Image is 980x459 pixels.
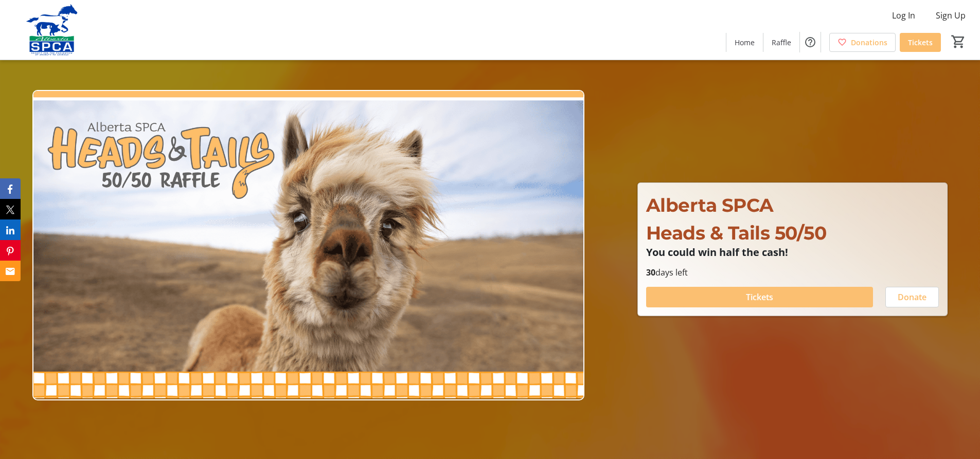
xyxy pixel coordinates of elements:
button: Sign Up [928,7,974,24]
p: You could win half the cash! [646,247,939,258]
span: Tickets [908,37,933,48]
span: Log In [892,9,915,22]
a: Raffle [763,33,799,52]
button: Help [800,32,821,52]
span: Raffle [772,37,791,48]
button: Log In [884,7,923,24]
span: Tickets [746,291,773,303]
a: Home [726,33,763,52]
button: Donate [885,287,939,307]
span: Donate [898,291,926,303]
p: days left [646,266,939,279]
a: Donations [829,33,896,52]
img: Alberta SPCA's Logo [6,4,98,56]
span: Alberta SPCA [646,194,774,216]
a: Tickets [900,33,941,52]
span: Home [735,37,755,48]
img: Campaign CTA Media Photo [32,90,584,400]
span: 30 [646,267,655,278]
button: Cart [949,32,968,51]
span: Sign Up [936,9,966,22]
span: Donations [851,37,887,48]
span: Heads & Tails 50/50 [646,222,827,244]
button: Tickets [646,287,873,307]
